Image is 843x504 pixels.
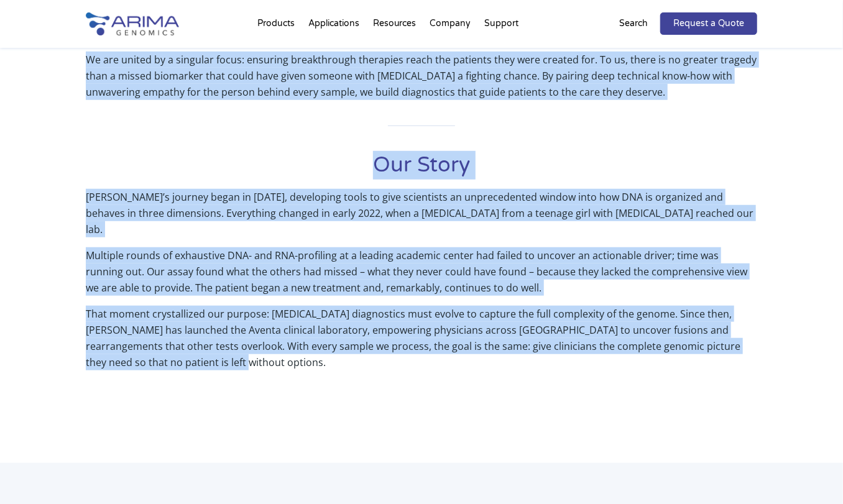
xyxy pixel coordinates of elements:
[86,12,179,35] img: Arima-Genomics-logo
[660,12,757,35] a: Request a Quote
[86,247,757,306] p: Multiple rounds of exhaustive DNA- and RNA-profiling at a leading academic center had failed to u...
[619,16,648,32] p: Search
[86,306,757,380] p: That moment crystallized our purpose: [MEDICAL_DATA] diagnostics must evolve to capture the full ...
[86,52,757,100] p: We are united by a singular focus: ensuring breakthrough therapies reach the patients they were c...
[86,189,757,247] p: [PERSON_NAME]’s journey began in [DATE], developing tools to give scientists an unprecedented win...
[86,151,757,189] h1: Our Story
